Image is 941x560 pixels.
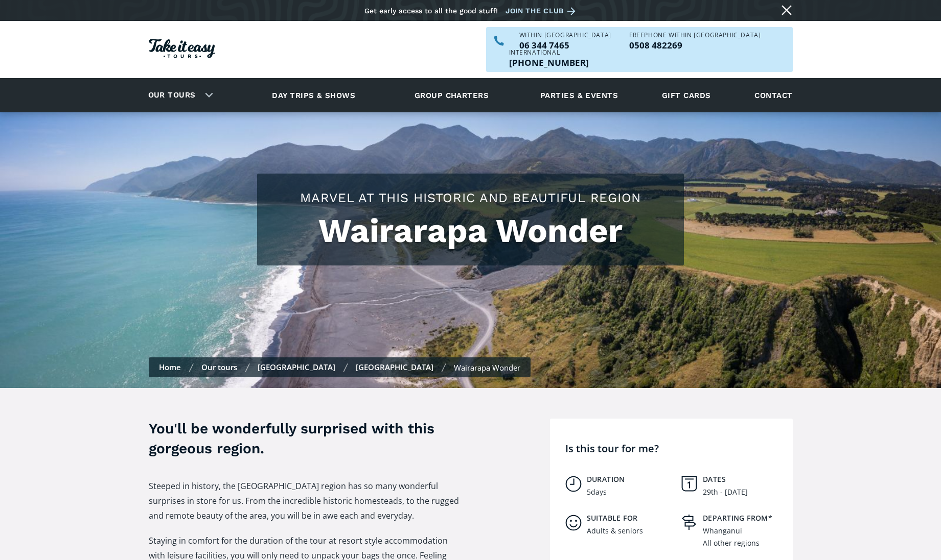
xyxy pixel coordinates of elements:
p: [PHONE_NUMBER] [509,58,589,67]
a: Close message [778,2,795,18]
a: Call us freephone within NZ on 0508482269 [629,41,761,50]
a: Group charters [402,81,501,109]
div: All other regions [703,539,760,548]
h5: Dates [703,475,788,484]
a: Homepage [149,34,215,66]
img: Take it easy Tours logo [149,39,215,58]
a: Join the club [506,5,579,17]
p: 06 344 7465 [519,41,611,50]
h1: Wairarapa Wonder [267,212,674,250]
a: Home [159,362,181,372]
div: Adults & seniors [587,527,643,535]
div: days [591,488,607,497]
div: Our tours [136,81,221,109]
a: Day trips & shows [259,81,368,109]
div: 5 [587,488,591,497]
div: Get early access to all the good stuff! [364,7,498,15]
a: Gift cards [657,81,716,109]
h2: Marvel at this historic and beautiful region [267,189,674,207]
p: 0508 482269 [629,41,761,50]
h5: Departing from* [703,514,788,523]
a: Contact [749,81,797,109]
a: [GEOGRAPHIC_DATA] [258,362,335,372]
nav: Breadcrumbs [149,357,531,377]
div: International [509,50,589,56]
h3: You'll be wonderfully surprised with this gorgeous region. [149,419,466,458]
a: Our tours [141,83,203,107]
div: Freephone WITHIN [GEOGRAPHIC_DATA] [629,32,761,38]
a: Parties & events [535,81,623,109]
h4: Is this tour for me? [565,442,788,455]
h5: Suitable for [587,514,672,523]
div: 29th - [DATE] [703,488,748,497]
a: Call us outside of NZ on +6463447465 [509,58,589,67]
a: [GEOGRAPHIC_DATA] [356,362,433,372]
div: Whanganui [703,527,742,535]
div: Wairarapa Wonder [454,362,520,373]
p: Steeped in history, the [GEOGRAPHIC_DATA] region has so many wonderful surprises in store for us.... [149,479,466,523]
div: WITHIN [GEOGRAPHIC_DATA] [519,32,611,38]
h5: Duration [587,475,672,484]
a: Call us within NZ on 063447465 [519,41,611,50]
a: Our tours [201,362,237,372]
